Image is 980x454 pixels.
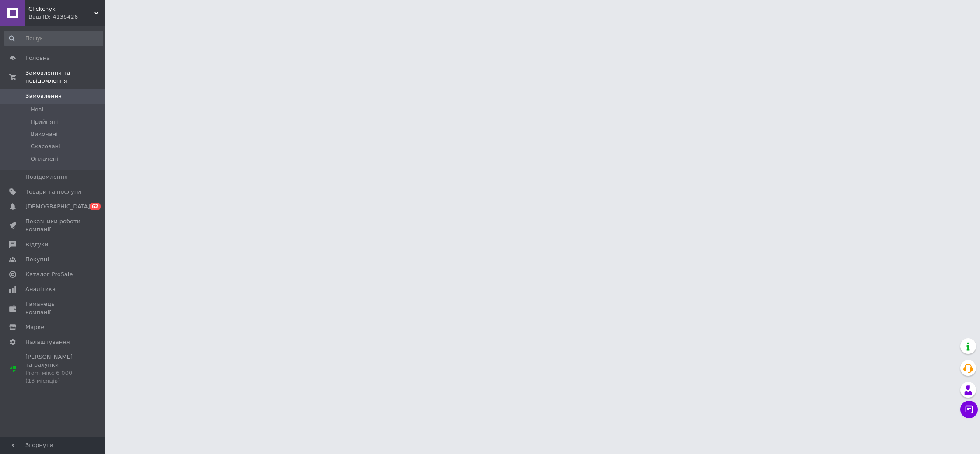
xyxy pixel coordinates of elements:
span: Нові [31,106,43,114]
span: Оплачені [31,155,58,163]
span: Прийняті [31,118,58,126]
span: Покупці [25,256,49,263]
span: Маркет [25,323,48,331]
span: Головна [25,54,50,62]
span: Clickchyk [28,5,94,13]
button: Чат з покупцем [960,401,978,418]
span: Налаштування [25,338,70,346]
span: Скасовані [31,142,60,150]
input: Пошук [4,31,103,46]
span: Відгуки [25,241,48,249]
span: Каталог ProSale [25,270,73,278]
span: Замовлення та повідомлення [25,69,105,85]
span: Замовлення [25,92,62,100]
span: Гаманець компанії [25,300,81,316]
span: Виконані [31,130,58,138]
span: [DEMOGRAPHIC_DATA] [25,203,90,211]
span: Аналітика [25,285,56,293]
span: 62 [90,203,101,210]
div: Ваш ID: 4138426 [28,13,105,21]
span: [PERSON_NAME] та рахунки [25,353,81,385]
span: Товари та послуги [25,188,81,196]
span: Повідомлення [25,173,68,181]
span: Показники роботи компанії [25,218,81,233]
div: Prom мікс 6 000 (13 місяців) [25,369,81,385]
